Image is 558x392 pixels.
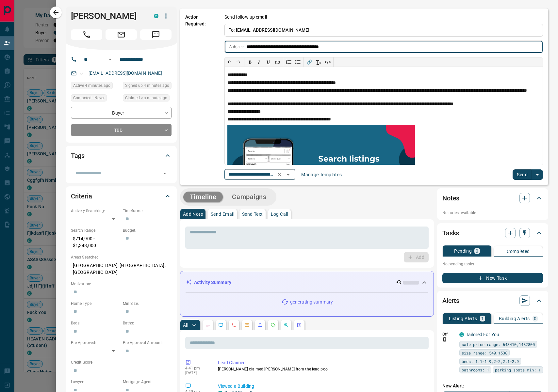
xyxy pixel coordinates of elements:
span: Call [71,29,102,40]
span: Active 4 minutes ago [73,82,110,89]
p: Off [442,331,455,337]
p: Subject: [229,44,244,50]
span: [EMAIL_ADDRESS][DOMAIN_NAME] [236,27,310,33]
button: Open [284,170,293,179]
div: Tags [71,148,172,164]
p: Pending [454,249,472,253]
p: Actively Searching: [71,208,120,214]
a: Tailored For You [466,332,499,337]
p: Lead Claimed [218,359,426,366]
p: Credit Score: [71,359,172,365]
p: No pending tasks [442,259,543,269]
button: 𝐔 [264,57,273,67]
button: Open [106,55,114,63]
div: Criteria [71,188,172,204]
span: parking spots min: 1 [495,367,541,373]
p: 0 [476,249,478,253]
button: Send [513,169,532,180]
p: Home Type: [71,301,120,306]
span: sale price range: 643410,1482800 [462,341,535,348]
button: Bullet list [293,57,303,67]
p: Timeframe: [123,208,172,214]
div: Notes [442,190,543,206]
div: Sat Sep 13 2025 [123,82,172,91]
span: beds: 1.1-1.9,2-2,2.1-2.9 [462,358,519,365]
div: Buyer [71,107,172,119]
button: ab [273,57,282,67]
span: Email [106,29,137,40]
span: Message [140,29,172,40]
p: Completed [507,249,530,254]
svg: Requests [271,322,276,328]
p: [GEOGRAPHIC_DATA], [GEOGRAPHIC_DATA], [GEOGRAPHIC_DATA] [71,260,172,278]
p: Beds: [71,320,120,326]
h2: Alerts [442,295,459,306]
p: $714,900 - $1,348,000 [71,233,120,251]
p: [PERSON_NAME] claimed [PERSON_NAME] from the lead pool [218,366,426,372]
span: 𝐔 [267,59,270,65]
span: Signed up 4 minutes ago [125,82,169,89]
p: Pre-Approval Amount: [123,340,172,346]
p: 1 [481,316,484,321]
span: size range: 540,1538 [462,350,507,356]
h2: Tags [71,150,85,161]
svg: Notes [205,322,210,328]
p: 4:41 pm [185,366,208,370]
p: Action Required: [185,14,215,180]
button: T̲ₓ [314,57,323,67]
p: Activity Summary [194,279,231,286]
svg: Lead Browsing Activity [218,322,223,328]
button: Open [160,169,169,178]
p: New Alert: [442,383,543,389]
a: [EMAIL_ADDRESS][DOMAIN_NAME] [89,71,162,76]
span: bathrooms: 1 [462,367,489,373]
p: generating summary [290,299,333,306]
svg: Email Valid [79,71,84,76]
p: To: [224,24,543,37]
div: condos.ca [459,332,464,337]
svg: Emails [244,322,250,328]
h2: Tasks [442,228,459,238]
p: Log Call [271,212,288,216]
p: All [183,323,188,327]
button: Campaigns [225,192,273,202]
button: </> [323,57,332,67]
p: 0 [534,316,536,321]
svg: Opportunities [284,322,289,328]
p: Pre-Approved: [71,340,120,346]
p: Building Alerts [499,316,530,321]
button: 𝑰 [254,57,264,67]
svg: Agent Actions [297,322,302,328]
s: ab [275,59,280,65]
p: Mortgage Agent: [123,379,172,385]
button: Clear [275,170,284,179]
p: Viewed a Building [218,383,426,390]
div: TBD [71,124,172,136]
p: [DATE] [185,370,208,375]
span: Contacted - Never [73,95,105,101]
div: Sat Sep 13 2025 [71,82,120,91]
div: Tasks [442,225,543,241]
p: Baths: [123,320,172,326]
button: 𝐁 [245,57,254,67]
p: Areas Searched: [71,254,172,260]
h2: Notes [442,193,459,203]
p: Send Text [242,212,263,216]
button: ↷ [234,57,243,67]
p: Budget: [123,227,172,233]
p: Lawyer: [71,379,120,385]
button: New Task [442,273,543,283]
p: Listing Alerts [449,316,477,321]
p: Motivation: [71,281,172,287]
div: condos.ca [154,14,158,18]
h1: [PERSON_NAME] [71,11,144,21]
svg: Calls [231,322,237,328]
p: No notes available [442,210,543,216]
div: split button [513,169,543,180]
button: Numbered list [284,57,293,67]
button: 🔗 [305,57,314,67]
p: Add Note [183,212,203,216]
div: Activity Summary [186,276,428,289]
p: Send follow up email [224,14,267,21]
button: Manage Templates [297,169,346,180]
